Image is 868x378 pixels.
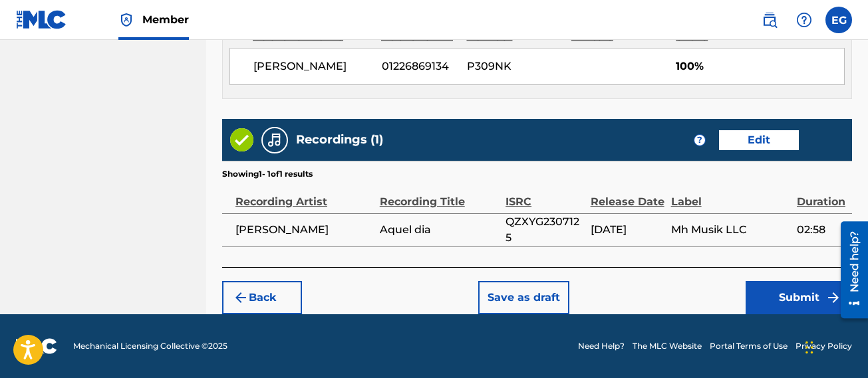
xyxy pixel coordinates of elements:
[296,132,383,147] h5: Recordings (1)
[380,180,499,210] div: Recording Title
[222,168,313,180] p: Showing 1 - 1 of 1 results
[762,12,778,28] img: search
[676,58,844,74] span: 100%
[796,12,812,28] img: help
[16,10,67,29] img: MLC Logo
[235,180,373,210] div: Recording Artist
[73,340,227,352] span: Mechanical Licensing Collective © 2025
[671,180,790,210] div: Label
[801,314,868,378] iframe: Chat Widget
[825,290,841,306] img: f7272a7cc735f4ea7f67.svg
[801,314,868,378] div: Widget de chat
[478,281,569,314] button: Save as draft
[506,214,583,246] span: QZXYG2307125
[222,281,302,314] button: Back
[467,58,561,74] span: P309NK
[796,340,852,352] a: Privacy Policy
[591,180,664,210] div: Release Date
[380,222,499,238] span: Aquel dia
[797,222,845,238] span: 02:58
[235,222,373,238] span: [PERSON_NAME]
[233,290,249,306] img: 7ee5dd4eb1f8a8e3ef2f.svg
[831,217,868,324] iframe: Resource Center
[506,180,583,210] div: ISRC
[694,135,705,145] span: ?
[710,340,788,352] a: Portal Terms of Use
[118,12,134,28] img: Top Rightsholder
[267,132,283,148] img: Recordings
[719,130,799,150] button: Edit
[253,58,372,74] span: [PERSON_NAME]
[746,281,852,314] button: Submit
[578,340,625,352] a: Need Help?
[230,128,253,151] img: Valid
[142,12,189,27] span: Member
[633,340,702,352] a: The MLC Website
[805,328,813,367] div: Arrastrar
[756,7,783,33] a: Public Search
[791,7,817,33] div: Help
[797,180,845,210] div: Duration
[591,222,664,238] span: [DATE]
[16,338,57,354] img: logo
[671,222,790,238] span: Mh Musik LLC
[382,58,457,74] span: 01226869134
[825,7,852,33] div: User Menu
